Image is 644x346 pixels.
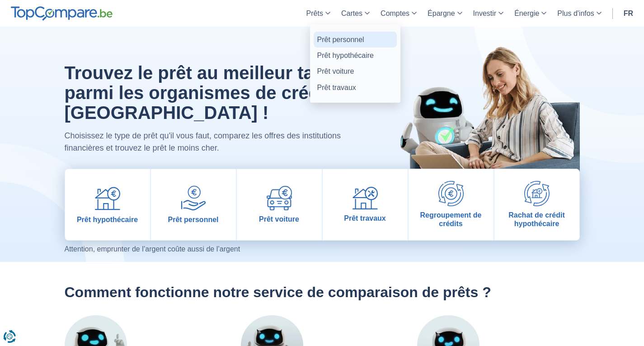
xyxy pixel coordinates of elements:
[65,284,580,301] h2: Comment fonctionne notre service de comparaison de prêts ?
[314,32,397,47] a: Prêt personnel
[381,27,580,201] img: image-hero
[314,80,397,95] a: Prêt travaux
[353,187,378,210] img: Prêt travaux
[181,185,206,211] img: Prêt personnel
[409,169,494,240] a: Regroupement de crédits
[65,169,150,240] a: Prêt hypothécaire
[494,169,579,240] a: Rachat de crédit hypothécaire
[65,130,360,154] p: Choisissez le type de prêt qu'il vous faut, comparez les offres des institutions financières et t...
[95,185,120,211] img: Prêt hypothécaire
[314,63,397,79] a: Prêt voiture
[168,215,218,224] span: Prêt personnel
[77,215,138,224] span: Prêt hypothécaire
[438,181,464,206] img: Regroupement de crédits
[344,214,386,223] span: Prêt travaux
[65,63,360,123] h1: Trouvez le prêt au meilleur taux parmi les organismes de crédit en [GEOGRAPHIC_DATA] !
[11,6,113,21] img: TopCompare
[151,169,236,240] a: Prêt personnel
[314,47,397,63] a: Prêt hypothécaire
[237,169,322,240] a: Prêt voiture
[412,211,490,228] span: Regroupement de crédits
[267,186,292,210] img: Prêt voiture
[259,215,299,223] span: Prêt voiture
[323,169,408,240] a: Prêt travaux
[498,211,576,228] span: Rachat de crédit hypothécaire
[524,181,550,206] img: Rachat de crédit hypothécaire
